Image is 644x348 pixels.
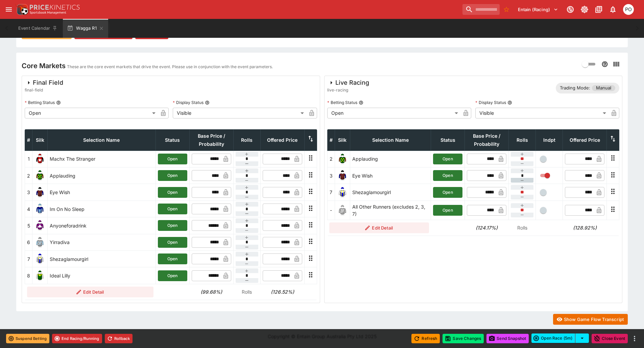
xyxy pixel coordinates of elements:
button: Open [158,253,187,264]
th: Selection Name [350,129,431,151]
th: Silk [335,129,350,151]
th: Selection Name [48,129,156,151]
img: runner 6 [34,237,45,248]
button: Select Tenant [514,4,562,15]
button: Connected to PK [564,3,576,16]
td: 6 [25,234,32,250]
td: All Other Runners (excludes 2, 3, 7) [350,200,431,220]
button: Wagga R1 [63,19,108,38]
td: 2 [327,151,335,167]
td: 2 [25,167,32,184]
p: Rolls [235,288,258,295]
button: Event Calendar [14,19,62,38]
button: Open Race (5m) [531,333,575,343]
h6: (126.52%) [262,288,302,295]
img: runner 1 [34,154,45,164]
button: Display Status [507,100,512,105]
h6: (124.17%) [467,224,507,231]
td: 7 [327,184,335,200]
td: - [327,200,335,220]
button: Send Snapshot [486,334,529,343]
img: runner 8 [34,270,45,281]
td: 3 [327,167,335,184]
div: Open [25,108,158,118]
th: Rolls [509,129,536,151]
td: Applauding [350,151,431,167]
button: End Racing/Running [52,334,102,343]
th: Base Price / Probability [465,129,509,151]
img: runner 4 [34,204,45,214]
th: Base Price / Probability [189,129,233,151]
p: Display Status [475,100,506,105]
span: final-field [25,87,63,93]
h6: (128.92%) [565,224,605,231]
button: Edit Detail [27,287,154,297]
h4: Core Markets [22,61,66,70]
button: Open [433,154,462,164]
th: Silk [32,129,48,151]
td: 7 [25,251,32,267]
button: Betting Status [56,100,61,105]
p: Betting Status [327,100,357,105]
img: runner 3 [337,170,348,181]
button: Betting Status [359,100,363,105]
td: 4 [25,200,32,217]
button: Display Status [205,100,210,105]
button: Show Game Flow Transcript [553,314,628,325]
button: Toggle light/dark mode [578,3,591,16]
button: Open [158,154,187,164]
button: Open [158,237,187,248]
button: Open [433,187,462,198]
img: runner 3 [34,187,45,198]
td: 5 [25,217,32,234]
button: Philip OConnor [621,2,636,17]
button: Suspend Betting [6,334,49,343]
input: search [462,4,500,15]
img: runner 2 [34,170,45,181]
span: live-racing [327,87,369,93]
button: Edit Detail [329,222,429,233]
p: Betting Status [25,100,55,105]
p: Rolls [511,224,534,231]
button: open drawer [3,3,15,16]
button: Open [433,205,462,216]
td: Eye Wish [48,184,156,200]
th: Status [431,129,465,151]
button: Open [433,170,462,181]
td: Anyoneforadrink [48,217,156,234]
div: split button [531,333,589,343]
button: Notifications [607,3,619,16]
td: Applauding [48,167,156,184]
td: Eye Wish [350,167,431,184]
img: Sportsbook Management [30,11,66,14]
img: runner 5 [34,220,45,231]
button: Save Changes [443,334,484,343]
th: Offered Price [563,129,607,151]
img: blank-silk.png [337,205,348,216]
th: # [327,129,335,151]
p: Display Status [173,100,204,105]
button: Documentation [593,3,605,16]
td: Im On No Sleep [48,200,156,217]
button: Open [158,170,187,181]
td: Machx The Stranger [48,151,156,167]
button: Rollback [105,334,133,343]
div: Live Racing [327,79,369,87]
button: Open [158,204,187,214]
img: PriceKinetics Logo [15,3,28,16]
p: These are the core event markets that drive the event. Please use in conjunction with the event p... [67,63,273,70]
img: runner 7 [337,187,348,198]
h6: (99.68%) [191,288,231,295]
td: Ideal Lilly [48,267,156,284]
img: PriceKinetics [30,5,80,10]
button: Open [158,187,187,198]
img: runner 2 [337,154,348,164]
th: Rolls [233,129,260,151]
div: Visible [173,108,306,118]
img: runner 7 [34,253,45,264]
td: 8 [25,267,32,284]
div: Final Field [25,79,63,87]
td: Yirradiva [48,234,156,250]
td: Shezaglamourgirl [350,184,431,200]
td: Shezaglamourgirl [48,251,156,267]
